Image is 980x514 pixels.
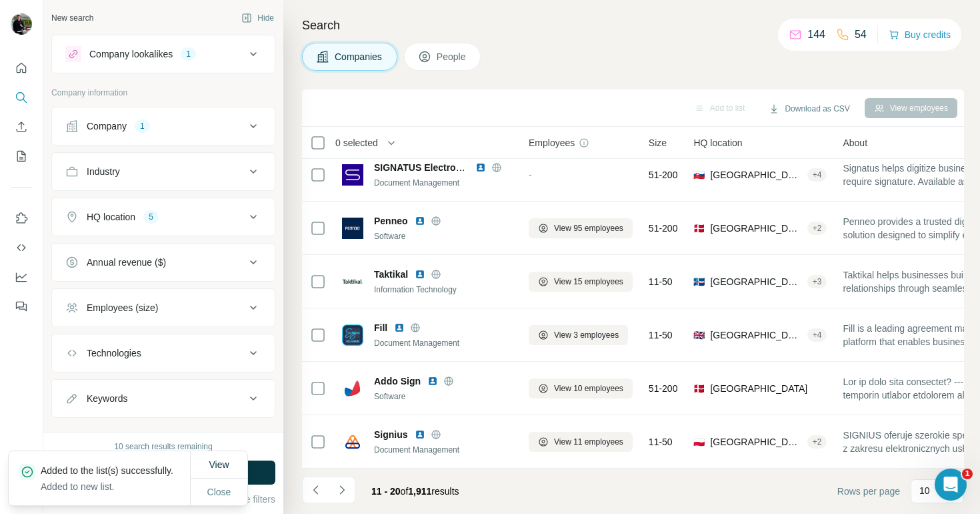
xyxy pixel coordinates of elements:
img: LinkedIn logo [427,376,438,387]
span: 🇸🇰 [693,168,705,182]
div: Information Technology [374,284,518,296]
button: Annual revenue ($) [52,246,275,278]
span: View [209,459,229,470]
img: Logo of Fill [342,324,363,346]
span: [GEOGRAPHIC_DATA], [GEOGRAPHIC_DATA] of [GEOGRAPHIC_DATA] [710,222,801,235]
button: Enrich CSV [11,115,32,139]
span: Rows per page [837,485,900,498]
div: 10 search results remaining [114,441,212,453]
button: Navigate to previous page [302,477,329,503]
span: - [529,170,532,180]
button: Keywords [52,382,275,415]
button: Feedback [11,294,32,318]
div: Document Management [374,337,518,349]
span: Fill [374,321,387,334]
span: Penneo [374,214,408,228]
span: View 10 employees [554,382,623,395]
span: [GEOGRAPHIC_DATA], [GEOGRAPHIC_DATA] [710,435,801,449]
button: Download as CSV [759,99,859,119]
button: View [199,453,238,477]
span: 11-50 [649,328,673,342]
div: Software [374,391,518,403]
div: 5 [143,211,159,223]
img: LinkedIn logo [415,216,425,226]
span: [GEOGRAPHIC_DATA], Island 1 [710,275,801,288]
div: + 2 [807,436,827,448]
img: Avatar [11,13,32,35]
span: Addo Sign [374,374,421,388]
span: 🇩🇰 [693,382,705,395]
span: 🇬🇧 [693,328,705,342]
div: Employees (size) [87,301,158,314]
img: LinkedIn logo [415,269,425,280]
p: 10 [919,484,930,497]
button: View 95 employees [529,218,633,238]
span: Taktikal [374,268,408,281]
button: Search [11,85,32,109]
button: Company1 [52,110,275,142]
div: Software [374,230,518,242]
div: HQ location [87,210,135,224]
span: Companies [335,50,383,63]
img: Logo of Addo Sign [342,378,363,399]
span: About [843,136,867,150]
span: [GEOGRAPHIC_DATA] [710,168,801,182]
span: View 11 employees [554,436,623,448]
button: Navigate to next page [329,477,355,503]
p: Company information [51,87,275,99]
button: Industry [52,156,275,188]
div: Keywords [87,392,127,405]
div: 1 [135,120,150,132]
p: Added to new list. [41,480,184,493]
span: 0 selected [335,136,378,150]
button: Dashboard [11,265,32,289]
button: Buy credits [889,25,951,44]
p: Added to the list(s) successfully. [41,464,184,477]
span: Close [207,485,231,499]
span: Size [649,136,667,150]
div: Company [87,119,127,133]
span: 🇮🇸 [693,275,705,288]
button: Quick start [11,56,32,80]
span: 11-50 [649,435,673,449]
button: View 15 employees [529,272,633,292]
img: LinkedIn logo [394,322,405,333]
span: 51-200 [649,222,678,235]
span: of [401,486,409,497]
span: 11 - 20 [371,486,401,497]
button: Employees (size) [52,292,275,324]
div: Industry [87,165,120,178]
div: Document Management [374,177,518,189]
div: + 4 [807,329,827,341]
span: 11-50 [649,275,673,288]
button: Use Surfe API [11,236,32,260]
span: SIGNATUS Electronic Signature [374,162,515,173]
h4: Search [302,16,964,35]
span: [GEOGRAPHIC_DATA] [710,382,807,395]
img: Logo of Penneo [342,218,363,239]
button: Close [198,480,241,504]
button: Hide [232,8,283,28]
span: View 3 employees [554,329,619,341]
button: Use Surfe on LinkedIn [11,206,32,230]
span: Employees [529,136,575,150]
img: Logo of Signius [342,431,363,453]
span: Signius [374,428,408,441]
button: View 3 employees [529,325,628,345]
span: View 15 employees [554,276,623,288]
button: View 10 employees [529,378,633,399]
div: Annual revenue ($) [87,256,166,269]
span: 1 [962,469,973,479]
p: 54 [855,27,867,43]
div: + 2 [807,222,827,234]
img: Logo of SIGNATUS Electronic Signature [342,164,363,186]
img: LinkedIn logo [475,162,486,173]
button: My lists [11,144,32,168]
p: 144 [807,27,825,43]
img: LinkedIn logo [415,429,425,440]
span: 51-200 [649,382,678,395]
button: Company lookalikes1 [52,38,275,70]
iframe: Intercom live chat [935,469,967,501]
span: results [371,486,459,497]
div: 1 [181,48,196,60]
